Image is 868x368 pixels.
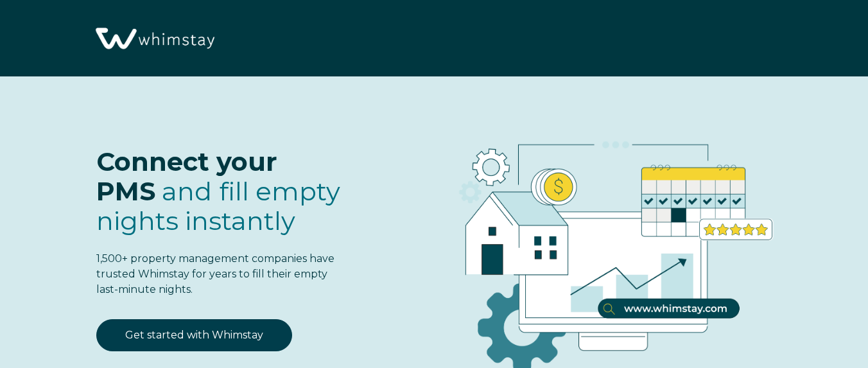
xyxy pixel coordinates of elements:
[96,175,340,236] span: and
[96,175,340,236] span: fill empty nights instantly
[96,252,334,295] span: 1,500+ property management companies have trusted Whimstay for years to fill their empty last-min...
[90,6,218,72] img: Whimstay Logo-02 1
[96,146,277,207] span: Connect your PMS
[96,319,292,351] a: Get started with Whimstay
